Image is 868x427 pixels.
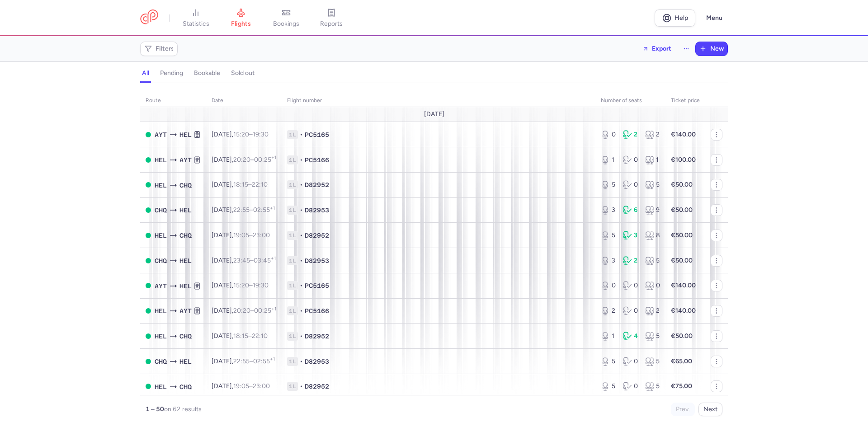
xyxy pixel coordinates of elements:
[710,45,724,52] span: New
[155,256,167,266] span: CHQ
[595,94,665,108] th: number of seats
[623,231,638,240] div: 3
[155,130,167,140] span: AYT
[665,94,705,108] th: Ticket price
[305,306,329,315] span: PC5166
[179,130,192,140] span: HEL
[252,332,268,340] time: 22:10
[155,155,167,165] span: HEL
[218,8,264,28] a: flights
[601,180,616,189] div: 5
[282,94,595,108] th: Flight number
[652,45,671,52] span: Export
[309,8,354,28] a: reports
[305,332,329,341] span: D82952
[179,256,192,266] span: HEL
[305,206,329,215] span: D82953
[287,130,298,139] span: 1L
[305,231,329,240] span: D82952
[253,382,270,390] time: 23:00
[601,206,616,215] div: 3
[155,281,167,291] span: AYT
[300,332,303,341] span: •
[233,282,269,289] span: –
[179,205,192,215] span: HEL
[155,230,167,240] span: HEL
[300,155,303,164] span: •
[675,14,688,21] span: Help
[671,382,692,390] strong: €75.00
[233,332,248,340] time: 18:15
[601,231,616,240] div: 5
[155,357,167,366] span: CHQ
[645,332,660,341] div: 5
[212,357,275,365] span: [DATE],
[305,155,329,164] span: PC5166
[645,357,660,366] div: 5
[212,282,269,289] span: [DATE],
[645,180,660,189] div: 5
[179,281,192,291] span: HEL
[231,20,251,28] span: flights
[671,307,696,314] strong: €140.00
[233,357,275,365] span: –
[212,206,275,214] span: [DATE],
[271,255,276,261] sup: +1
[155,331,167,341] span: HEL
[212,181,268,188] span: [DATE],
[156,45,174,52] span: Filters
[671,156,696,164] strong: €100.00
[212,156,276,164] span: [DATE],
[305,130,329,139] span: PC5165
[270,205,275,211] sup: +1
[300,180,303,189] span: •
[140,9,158,26] a: CitizenPlane red outlined logo
[233,231,270,239] span: –
[601,256,616,265] div: 3
[142,69,149,77] h4: all
[601,357,616,366] div: 5
[305,281,329,290] span: PC5165
[300,130,303,139] span: •
[300,256,303,265] span: •
[212,382,270,390] span: [DATE],
[645,256,660,265] div: 5
[305,180,329,189] span: D82952
[671,181,693,188] strong: €50.00
[233,131,269,138] span: –
[287,231,298,240] span: 1L
[233,156,276,164] span: –
[141,42,177,56] button: Filters
[300,206,303,215] span: •
[194,69,220,77] h4: bookable
[287,180,298,189] span: 1L
[164,405,202,413] span: on 62 results
[287,382,298,391] span: 1L
[253,282,269,289] time: 19:30
[179,357,192,366] span: HEL
[233,131,249,138] time: 15:20
[287,332,298,341] span: 1L
[287,206,298,215] span: 1L
[300,382,303,391] span: •
[140,94,206,108] th: route
[623,206,638,215] div: 6
[212,332,268,340] span: [DATE],
[601,382,616,391] div: 5
[273,20,299,28] span: bookings
[645,306,660,315] div: 2
[253,131,269,138] time: 19:30
[155,382,167,392] span: HEL
[671,257,693,264] strong: €50.00
[155,180,167,190] span: HEL
[212,131,269,138] span: [DATE],
[305,357,329,366] span: D82953
[212,231,270,239] span: [DATE],
[645,130,660,139] div: 2
[160,69,183,77] h4: pending
[254,257,276,264] time: 03:45
[671,403,695,416] button: Prev.
[645,281,660,290] div: 0
[155,205,167,215] span: CHQ
[254,156,276,164] time: 00:25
